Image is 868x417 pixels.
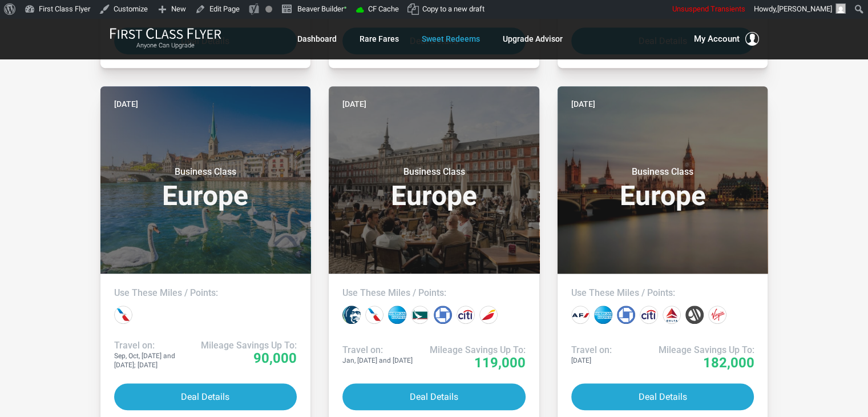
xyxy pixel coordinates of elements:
small: Anyone Can Upgrade [110,42,221,50]
div: Chase points [617,306,635,324]
time: [DATE] [571,98,595,110]
h4: Use These Miles / Points: [114,287,297,299]
h3: Europe [342,166,526,210]
span: Unsuspend Transients [672,5,745,13]
button: Deal Details [342,383,526,410]
a: Upgrade Advisor [503,29,563,49]
div: Alaska miles [342,306,361,324]
h3: Europe [571,166,754,210]
div: Virgin Atlantic miles [708,306,726,324]
h4: Use These Miles / Points: [342,287,526,299]
span: [PERSON_NAME] [777,5,832,13]
h3: Europe [114,166,297,210]
a: Sweet Redeems [422,29,480,49]
div: American miles [365,306,383,324]
div: American miles [114,306,132,324]
div: Air France miles [571,306,590,324]
span: My Account [694,32,740,46]
div: Citi points [640,306,658,324]
a: Rare Fares [360,29,399,49]
button: My Account [694,32,759,46]
div: Iberia miles [479,306,498,324]
small: Business Class [134,166,277,178]
div: Citi points [457,306,475,324]
div: Amex points [594,306,612,324]
div: Amex points [388,306,406,324]
time: [DATE] [114,98,138,110]
small: Business Class [591,166,734,178]
span: • [344,2,347,14]
small: Business Class [362,166,505,178]
img: First Class Flyer [110,27,221,39]
div: Marriott points [685,306,704,324]
a: First Class FlyerAnyone Can Upgrade [110,27,221,50]
h4: Use These Miles / Points: [571,287,754,299]
div: Delta miles [663,306,681,324]
time: [DATE] [342,98,366,110]
button: Deal Details [114,383,297,410]
div: Cathay Pacific miles [411,306,429,324]
div: Chase points [434,306,452,324]
button: Deal Details [571,383,754,410]
a: Dashboard [297,29,337,49]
